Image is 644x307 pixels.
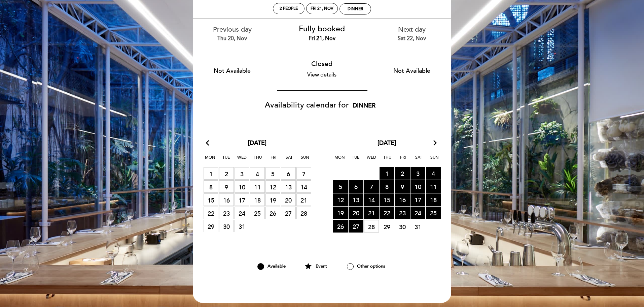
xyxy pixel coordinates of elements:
[364,193,379,206] span: 14
[349,207,363,219] span: 20
[281,180,296,193] span: 13
[235,193,249,206] span: 17
[298,154,312,166] span: Sun
[428,154,441,166] span: Sun
[333,180,348,193] span: 5
[235,167,249,180] span: 3
[204,220,218,232] span: 29
[333,220,348,233] span: 26
[219,220,234,232] span: 30
[204,193,218,206] span: 15
[364,180,379,193] span: 7
[432,139,438,148] i: arrow_forward_ios
[380,167,394,180] span: 1
[349,193,363,206] span: 13
[251,154,264,166] span: Thu
[204,154,217,166] span: Mon
[380,220,394,233] span: 29
[204,207,218,219] span: 22
[265,193,280,206] span: 19
[364,220,379,233] span: 28
[235,207,249,219] span: 24
[235,154,249,166] span: Wed
[265,180,280,193] span: 12
[297,260,334,272] div: Event
[410,193,425,206] span: 17
[395,207,410,219] span: 23
[426,193,441,206] span: 18
[304,260,312,272] i: star
[380,207,394,219] span: 22
[250,180,265,193] span: 11
[395,193,410,206] span: 16
[311,6,333,11] div: Fri 21, Nov
[219,207,234,219] span: 23
[378,139,396,148] span: [DATE]
[381,154,394,166] span: Thu
[219,167,234,180] span: 2
[248,139,266,148] span: [DATE]
[380,193,394,206] span: 15
[410,207,425,219] span: 24
[206,139,212,148] i: arrow_back_ios
[396,154,410,166] span: Fri
[267,154,280,166] span: Fri
[426,167,441,180] span: 4
[219,180,234,193] span: 9
[349,180,363,193] span: 6
[364,207,379,219] span: 21
[349,220,363,233] span: 27
[307,71,336,78] a: View details
[235,220,249,232] span: 31
[372,25,452,42] div: Next day
[283,154,296,166] span: Sat
[410,180,425,193] span: 10
[246,260,297,272] div: Available
[219,193,234,206] span: 16
[204,167,218,180] span: 1
[426,207,441,219] span: 25
[349,154,362,166] span: Tue
[250,207,265,219] span: 25
[333,207,348,219] span: 19
[219,154,233,166] span: Tue
[395,220,410,233] span: 30
[365,154,378,166] span: Wed
[333,193,348,206] span: 12
[410,167,425,180] span: 3
[395,167,410,180] span: 2
[333,154,347,166] span: Mon
[265,100,349,110] span: Availability calendar for
[204,180,218,193] span: 8
[299,24,345,34] span: Fully booked
[250,167,265,180] span: 4
[372,35,452,42] div: Sat 22, Nov
[250,193,265,206] span: 18
[192,35,272,42] div: Thu 20, Nov
[380,180,394,193] span: 8
[287,59,357,69] div: Closed
[192,25,272,42] div: Previous day
[282,35,362,42] div: Fri 21, Nov
[395,180,410,193] span: 9
[281,207,296,219] span: 27
[296,207,311,219] span: 28
[296,193,311,206] span: 21
[410,220,425,233] span: 31
[200,62,264,79] button: Not Available
[380,62,444,79] button: Not Available
[235,180,249,193] span: 10
[348,6,363,11] div: Dinner
[280,6,298,11] span: 2 people
[281,193,296,206] span: 20
[265,167,280,180] span: 5
[265,207,280,219] span: 26
[334,260,397,272] div: Other options
[296,180,311,193] span: 14
[281,167,296,180] span: 6
[296,167,311,180] span: 7
[426,180,441,193] span: 11
[412,154,426,166] span: Sat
